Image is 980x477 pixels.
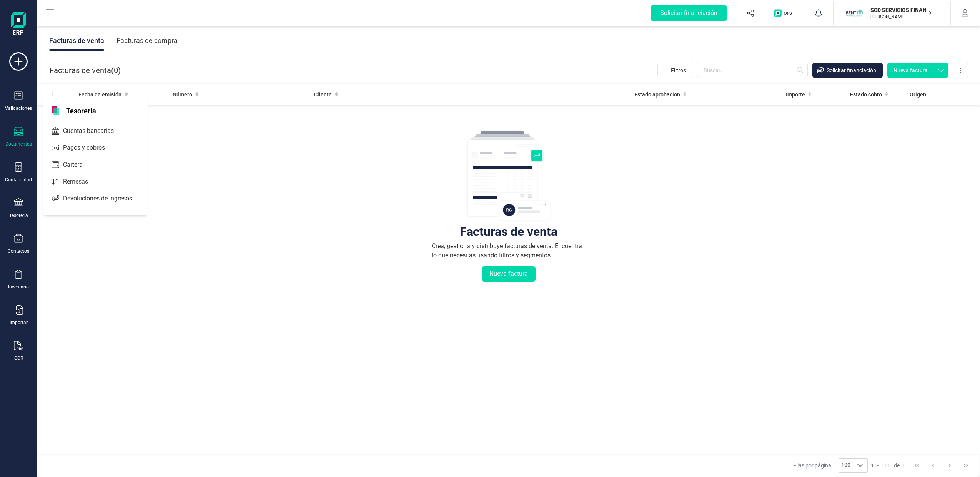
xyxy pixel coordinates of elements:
span: Cliente [314,91,332,98]
div: Facturas de venta [49,31,104,51]
div: Tesorería [9,212,28,219]
span: Estado cobro [850,91,882,98]
div: Importar [10,320,28,326]
button: Previous Page [926,458,940,473]
span: Cartera [60,160,97,169]
span: de [894,462,900,469]
img: SC [846,5,863,22]
div: - [871,462,906,469]
span: 1 [871,462,874,469]
span: Fecha de emisión [78,91,121,98]
div: Documentos [5,141,32,147]
span: Estado aprobación [634,91,680,98]
div: Solicitar financiación [651,5,727,21]
span: Número [173,91,192,98]
span: 0 [114,65,118,76]
img: Logo de OPS [774,9,795,17]
span: Importe [786,91,805,98]
img: Logo Finanedi [11,12,26,37]
button: First Page [910,458,924,473]
div: Contactos [8,248,29,254]
div: Facturas de compra [116,31,178,51]
span: Pagos y cobros [60,143,119,152]
span: Cuentas bancarias [60,126,128,136]
span: Filtros [671,66,686,74]
span: 100 [839,459,853,472]
span: Origen [910,91,926,98]
button: Nueva factura [482,266,536,282]
div: Crea, gestiona y distribuye facturas de venta. Encuentra lo que necesitas usando filtros y segmen... [432,242,586,260]
span: Solicitar financiación [827,66,876,74]
button: Next Page [942,458,957,473]
div: Facturas de venta [460,228,557,235]
button: Filtros [657,63,692,78]
p: SCD SERVICIOS FINANCIEROS SL [870,6,932,14]
img: img-empty-table.svg [466,129,551,222]
button: Solicitar financiación [812,63,883,78]
span: Devoluciones de ingresos [60,194,146,203]
button: Solicitar financiación [642,1,736,25]
button: Nueva factura [887,63,934,78]
div: Filas por página: [793,458,868,473]
div: OCR [14,355,23,361]
span: 0 [903,462,906,469]
span: Remesas [60,177,102,186]
button: SCSCD SERVICIOS FINANCIEROS SL[PERSON_NAME] [843,1,941,25]
p: [PERSON_NAME] [870,14,932,20]
span: Tesorería [62,106,101,115]
div: Contabilidad [5,177,32,183]
button: Logo de OPS [770,1,799,25]
span: 100 [882,462,891,469]
div: Validaciones [5,105,32,111]
input: Buscar... [697,63,808,78]
div: Inventario [8,284,29,290]
div: Facturas de venta ( ) [50,63,121,78]
button: Last Page [958,458,973,473]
